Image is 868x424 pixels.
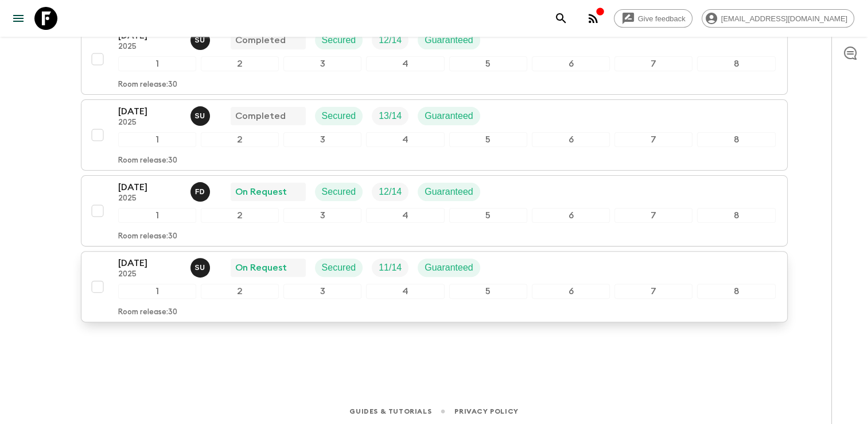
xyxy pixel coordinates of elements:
[372,31,408,49] div: Trip Fill
[118,232,177,241] p: Room release: 30
[322,33,356,47] p: Secured
[697,208,775,223] div: 8
[118,43,181,52] p: 2025
[235,33,286,47] p: Completed
[81,99,788,171] button: [DATE]2025Sefa UzCompletedSecuredTrip FillGuaranteed12345678Room release:30
[379,261,402,275] p: 11 / 14
[118,284,196,299] div: 1
[614,9,692,28] a: Give feedback
[118,270,181,279] p: 2025
[614,56,692,71] div: 7
[190,110,212,119] span: Sefa Uz
[372,259,408,277] div: Trip Fill
[118,180,181,194] p: [DATE]
[118,194,181,203] p: 2025
[118,156,177,165] p: Room release: 30
[81,175,788,246] button: [DATE]2025Fatih DeveliOn RequestSecuredTrip FillGuaranteed12345678Room release:30
[614,208,692,223] div: 7
[366,284,444,299] div: 4
[449,208,527,223] div: 5
[7,7,30,30] button: menu
[118,208,196,223] div: 1
[81,24,788,95] button: [DATE]2025Sefa UzCompletedSecuredTrip FillGuaranteed12345678Room release:30
[372,107,408,125] div: Trip Fill
[315,31,363,49] div: Secured
[449,56,527,71] div: 5
[81,251,788,322] button: [DATE]2025Sefa UzOn RequestSecuredTrip FillGuaranteed12345678Room release:30
[315,259,363,277] div: Secured
[118,132,196,147] div: 1
[118,256,181,270] p: [DATE]
[532,208,610,223] div: 6
[283,132,361,147] div: 3
[702,9,854,28] div: [EMAIL_ADDRESS][DOMAIN_NAME]
[614,284,692,299] div: 7
[235,185,287,199] p: On Request
[190,258,212,277] button: SU
[201,132,279,147] div: 2
[632,14,692,23] span: Give feedback
[697,56,775,71] div: 8
[379,109,402,123] p: 13 / 14
[532,56,610,71] div: 6
[449,284,527,299] div: 5
[697,284,775,299] div: 8
[190,261,212,271] span: Sefa Uz
[366,132,444,147] div: 4
[532,284,610,299] div: 6
[349,405,431,418] a: Guides & Tutorials
[201,208,279,223] div: 2
[118,105,181,118] p: [DATE]
[379,185,402,199] p: 12 / 14
[118,308,177,317] p: Room release: 30
[425,33,473,47] p: Guaranteed
[190,182,212,202] button: FD
[283,208,361,223] div: 3
[366,208,444,223] div: 4
[118,56,196,71] div: 1
[449,132,527,147] div: 5
[283,56,361,71] div: 3
[195,263,205,272] p: S U
[322,185,356,199] p: Secured
[190,34,212,43] span: Sefa Uz
[372,183,408,201] div: Trip Fill
[195,187,205,196] p: F D
[201,284,279,299] div: 2
[322,109,356,123] p: Secured
[454,405,518,418] a: Privacy Policy
[614,132,692,147] div: 7
[235,261,287,275] p: On Request
[425,185,473,199] p: Guaranteed
[118,80,177,90] p: Room release: 30
[697,132,775,147] div: 8
[425,261,473,275] p: Guaranteed
[235,109,286,123] p: Completed
[315,183,363,201] div: Secured
[550,7,573,30] button: search adventures
[315,107,363,125] div: Secured
[425,109,473,123] p: Guaranteed
[532,132,610,147] div: 6
[366,56,444,71] div: 4
[283,284,361,299] div: 3
[379,33,402,47] p: 12 / 14
[201,56,279,71] div: 2
[190,186,212,195] span: Fatih Develi
[322,261,356,275] p: Secured
[118,118,181,128] p: 2025
[715,14,854,23] span: [EMAIL_ADDRESS][DOMAIN_NAME]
